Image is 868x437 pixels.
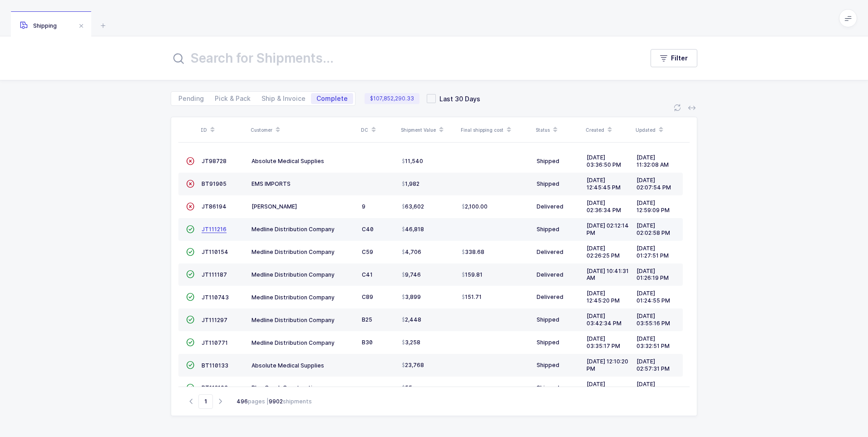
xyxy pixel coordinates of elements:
[261,95,306,102] span: Ship & Invoice
[186,248,194,255] span: 
[671,54,688,63] span: Filter
[537,339,579,346] div: Shipped
[636,358,670,372] span: [DATE] 02:57:31 PM
[252,203,297,210] span: [PERSON_NAME]
[186,293,194,300] span: 
[362,271,373,278] span: C41
[587,381,620,395] span: [DATE] 12:33:06 PM
[202,203,227,210] span: JT86194
[537,316,579,323] div: Shipped
[587,358,628,372] span: [DATE] 12:10:20 PM
[237,398,248,405] b: 496
[186,158,194,164] span: 
[237,397,312,406] div: pages | shipments
[362,316,372,323] span: B25
[186,226,194,233] span: 
[402,248,421,256] span: 4,706
[362,226,374,233] span: C40
[537,180,579,188] div: Shipped
[202,317,227,323] span: JT111297
[202,384,228,391] span: BT112106
[202,294,229,301] span: JT110743
[202,158,227,164] span: JT98728
[186,339,194,346] span: 
[587,199,621,214] span: [DATE] 02:36:34 PM
[251,122,355,138] div: Customer
[462,248,484,256] span: 338.68
[586,122,630,138] div: Created
[362,339,373,346] span: B30
[587,290,620,304] span: [DATE] 12:45:20 PM
[537,293,579,301] div: Delivered
[587,313,621,327] span: [DATE] 03:42:34 PM
[252,384,319,391] span: Blue Creek Construction
[636,268,669,282] span: [DATE] 01:26:19 PM
[186,180,194,187] span: 
[636,335,670,349] span: [DATE] 03:32:51 PM
[636,122,680,138] div: Updated
[202,339,228,346] span: JT110771
[252,317,335,323] span: Medline Distribution Company
[171,47,632,69] input: Search for Shipments...
[462,293,482,301] span: 151.71
[402,339,420,346] span: 3,258
[536,122,580,138] div: Status
[537,271,579,278] div: Delivered
[362,248,373,255] span: C59
[186,384,194,391] span: 
[587,177,621,191] span: [DATE] 12:45:45 PM
[537,203,579,210] div: Delivered
[186,362,194,368] span: 
[252,180,291,187] span: EMS IMPORTS
[186,203,194,210] span: 
[587,335,620,349] span: [DATE] 03:35:17 PM
[202,271,227,278] span: JT111187
[636,177,671,191] span: [DATE] 02:07:54 PM
[201,122,245,138] div: ID
[316,95,348,102] span: Complete
[402,362,424,369] span: 23,768
[202,362,228,369] span: BT110133
[202,180,227,187] span: BT91905
[587,245,620,259] span: [DATE] 02:26:25 PM
[462,271,483,278] span: 159.81
[198,394,213,409] span: Go to
[537,158,579,165] div: Shipped
[202,226,227,233] span: JT111216
[587,268,629,282] span: [DATE] 10:41:31 AM
[202,248,228,255] span: JT110154
[20,22,57,29] span: Shipping
[402,384,412,392] span: 55
[252,362,324,369] span: Absolute Medical Supplies
[402,203,424,210] span: 63,602
[252,226,335,233] span: Medline Distribution Company
[651,49,697,67] button: Filter
[252,339,335,346] span: Medline Distribution Company
[402,226,424,233] span: 46,818
[401,122,455,138] div: Shipment Value
[215,95,251,102] span: Pick & Pack
[402,293,421,301] span: 3,899
[636,245,669,259] span: [DATE] 01:27:51 PM
[636,381,671,395] span: [DATE] 01:46:54 PM
[537,384,579,392] div: Shipped
[269,398,283,405] b: 9902
[186,316,194,323] span: 
[402,271,421,278] span: 9,746
[186,271,194,278] span: 
[636,290,670,304] span: [DATE] 01:24:55 PM
[402,180,419,188] span: 1,982
[462,203,488,210] span: 2,100.00
[636,199,670,214] span: [DATE] 12:59:09 PM
[362,293,373,300] span: C89
[252,158,324,164] span: Absolute Medical Supplies
[365,93,419,104] span: $107,852,290.33
[402,316,421,323] span: 2,448
[252,248,335,255] span: Medline Distribution Company
[461,122,530,138] div: Final shipping cost
[636,313,670,327] span: [DATE] 03:55:16 PM
[362,203,365,210] span: 9
[587,222,629,236] span: [DATE] 02:12:14 PM
[636,154,669,168] span: [DATE] 11:32:08 AM
[537,226,579,233] div: Shipped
